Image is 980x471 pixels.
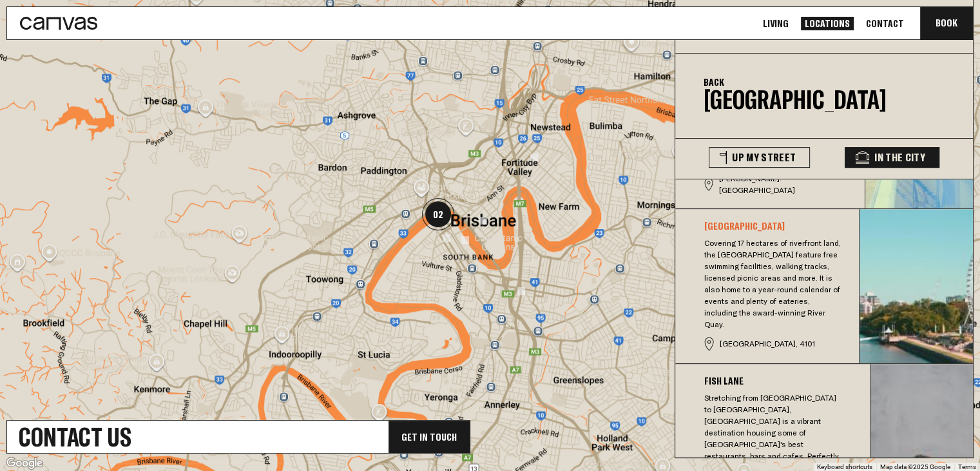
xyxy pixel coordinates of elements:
[759,17,793,30] a: Living
[675,209,859,363] button: [GEOGRAPHIC_DATA]Covering 17 hectares of riverfront land, the [GEOGRAPHIC_DATA] feature free swim...
[958,463,976,470] a: Terms (opens in new tab)
[801,17,854,30] a: Locations
[704,237,842,330] p: Covering 17 hectares of riverfront land, the [GEOGRAPHIC_DATA] feature free swimming facilities, ...
[709,147,810,168] button: Up My Street
[862,17,908,30] a: Contact
[389,421,470,453] div: Get In Touch
[6,420,470,454] a: Contact UsGet In Touch
[880,463,950,470] span: Map data ©2025 Google
[860,209,973,363] img: 03b036d1a2d3915f98c12777a1367100fee91de6-2000x1335.jpg
[704,173,848,196] div: [PERSON_NAME]. [GEOGRAPHIC_DATA]
[704,337,842,351] div: [GEOGRAPHIC_DATA], 4101
[704,376,853,386] h3: Fish Lane
[417,193,459,235] div: 02
[920,7,973,39] button: Book
[704,77,724,87] button: Back
[704,221,842,231] h3: [GEOGRAPHIC_DATA]
[845,147,939,168] button: In The City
